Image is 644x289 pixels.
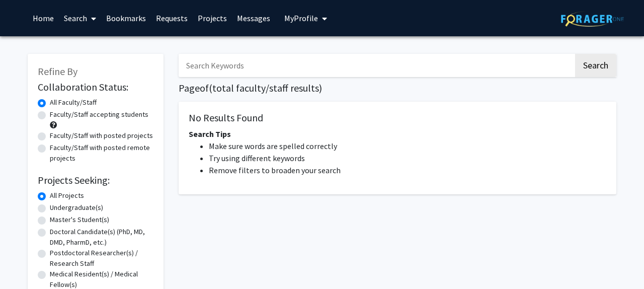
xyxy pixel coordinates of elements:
[50,227,153,248] label: Doctoral Candidate(s) (PhD, MD, DMD, PharmD, etc.)
[50,109,148,120] label: Faculty/Staff accepting students
[209,164,606,176] li: Remove filters to broaden your search
[38,81,153,93] h2: Collaboration Status:
[50,190,84,201] label: All Projects
[59,1,101,36] a: Search
[50,202,103,213] label: Undergraduate(s)
[284,13,318,23] span: My Profile
[101,1,151,36] a: Bookmarks
[561,11,624,27] img: ForagerOne Logo
[38,65,77,78] span: Refine By
[209,152,606,164] li: Try using different keywords
[232,1,275,36] a: Messages
[50,130,153,141] label: Faculty/Staff with posted projects
[28,1,59,36] a: Home
[179,54,574,77] input: Search Keywords
[50,142,153,164] label: Faculty/Staff with posted remote projects
[50,214,109,225] label: Master's Student(s)
[575,54,616,77] button: Search
[179,82,616,94] h1: Page of ( total faculty/staff results)
[179,204,616,228] nav: Page navigation
[209,140,606,152] li: Make sure words are spelled correctly
[38,174,153,186] h2: Projects Seeking:
[151,1,193,36] a: Requests
[193,1,232,36] a: Projects
[50,248,153,269] label: Postdoctoral Researcher(s) / Research Staff
[189,112,606,124] h5: No Results Found
[50,97,97,108] label: All Faculty/Staff
[189,129,231,139] span: Search Tips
